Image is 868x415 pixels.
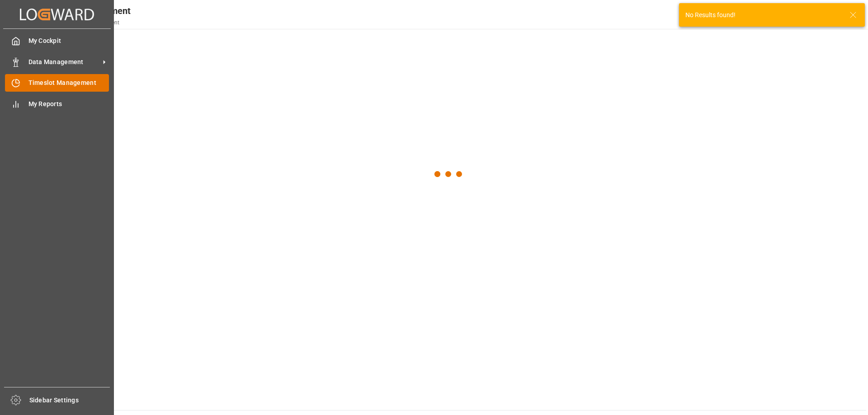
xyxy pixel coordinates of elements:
[28,99,109,109] span: My Reports
[29,396,110,405] span: Sidebar Settings
[5,74,109,92] a: Timeslot Management
[5,32,109,50] a: My Cockpit
[685,10,841,20] div: No Results found!
[28,57,100,67] span: Data Management
[28,78,109,88] span: Timeslot Management
[28,36,109,46] span: My Cockpit
[5,95,109,112] a: My Reports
